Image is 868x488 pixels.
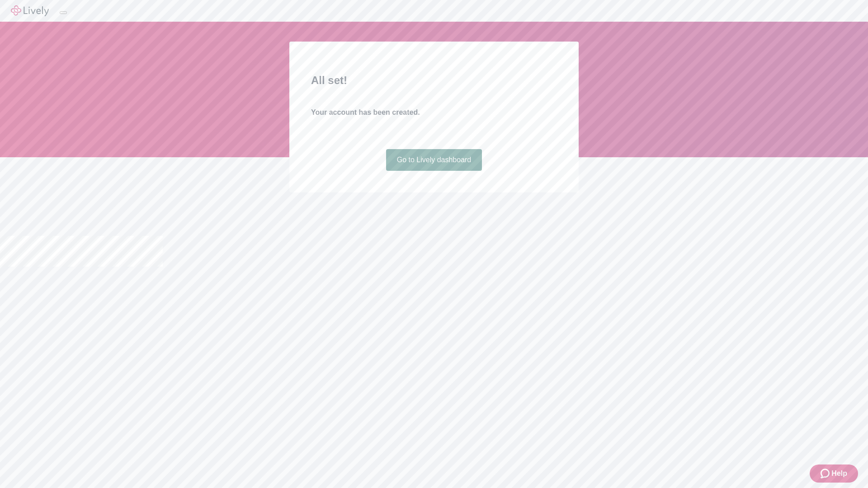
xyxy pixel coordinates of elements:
[386,149,482,171] a: Go to Lively dashboard
[60,11,67,14] button: Log out
[11,5,49,16] img: Lively
[311,72,557,89] h2: All set!
[810,465,858,483] button: Zendesk support iconHelp
[831,468,847,479] span: Help
[821,468,831,479] svg: Zendesk support icon
[311,107,557,118] h4: Your account has been created.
